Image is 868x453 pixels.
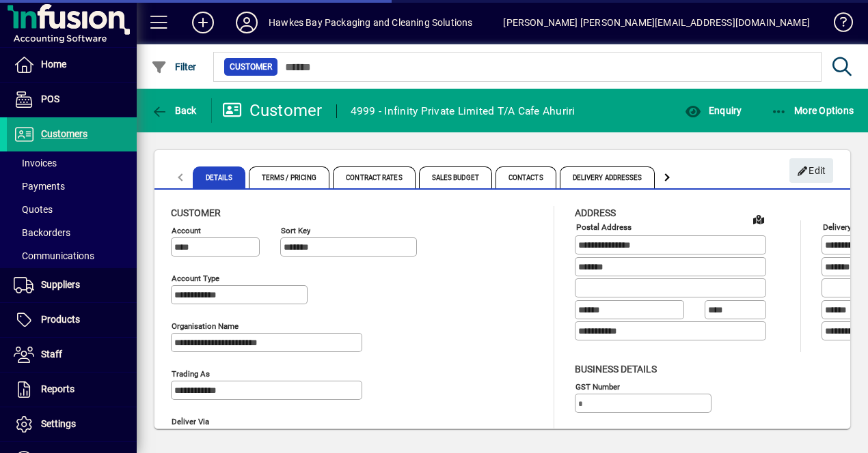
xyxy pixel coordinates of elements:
[148,55,200,79] button: Filter
[41,418,76,429] span: Settings
[560,166,655,188] span: Delivery Addresses
[222,100,323,121] div: Customer
[771,105,854,116] span: More Options
[41,59,66,70] span: Home
[151,61,197,72] span: Filter
[172,226,201,235] mat-label: Account
[7,303,137,337] a: Products
[14,204,53,215] span: Quotes
[172,369,210,379] mat-label: Trading as
[797,160,826,182] span: Edit
[7,221,137,244] a: Backorders
[193,166,245,188] span: Details
[172,321,239,331] mat-label: Organisation name
[681,98,745,123] button: Enquiry
[14,181,65,192] span: Payments
[7,151,137,175] a: Invoices
[419,166,492,188] span: Sales Budget
[41,349,62,360] span: Staff
[14,250,94,261] span: Communications
[575,364,657,375] span: Business details
[575,381,620,391] mat-label: GST Number
[14,227,70,238] span: Backorders
[171,207,221,218] span: Customer
[503,12,810,33] div: [PERSON_NAME] [PERSON_NAME][EMAIL_ADDRESS][DOMAIN_NAME]
[151,105,197,116] span: Back
[181,10,225,35] button: Add
[269,12,473,33] div: Hawkes Bay Packaging and Cleaning Solutions
[7,48,137,82] a: Home
[7,244,137,267] a: Communications
[225,10,269,35] button: Profile
[7,83,137,117] a: POS
[41,279,80,290] span: Suppliers
[281,226,310,235] mat-label: Sort key
[824,3,851,47] a: Knowledge Base
[575,207,616,218] span: Address
[41,314,80,325] span: Products
[230,60,272,74] span: Customer
[41,383,74,394] span: Reports
[789,158,833,183] button: Edit
[333,166,415,188] span: Contract Rates
[41,93,59,104] span: POS
[172,417,209,426] mat-label: Deliver via
[7,198,137,221] a: Quotes
[7,338,137,372] a: Staff
[748,208,770,230] a: View on map
[7,372,137,407] a: Reports
[41,128,87,139] span: Customers
[7,268,137,302] a: Suppliers
[14,158,57,169] span: Invoices
[172,274,219,283] mat-label: Account Type
[249,166,330,188] span: Terms / Pricing
[7,175,137,198] a: Payments
[7,407,137,441] a: Settings
[768,98,858,123] button: More Options
[351,100,575,122] div: 4999 - Infinity Private Limited T/A Cafe Ahuriri
[148,98,200,123] button: Back
[685,105,742,116] span: Enquiry
[496,166,556,188] span: Contacts
[137,98,212,123] app-page-header-button: Back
